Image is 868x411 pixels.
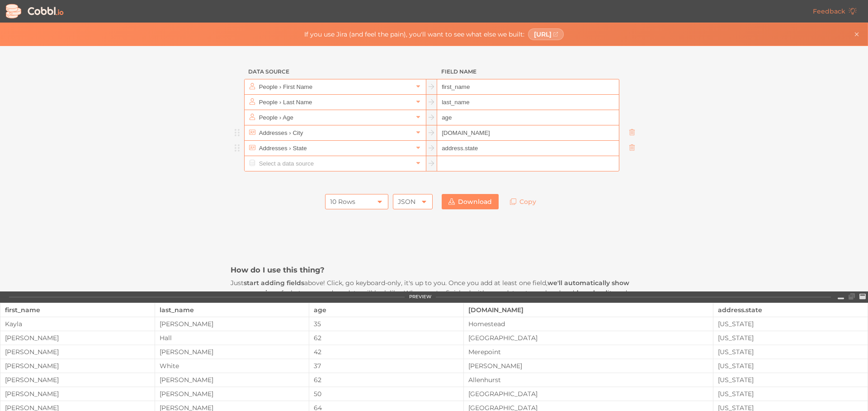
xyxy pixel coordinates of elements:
input: Select a data source [257,125,413,140]
div: [PERSON_NAME] [464,362,713,369]
div: [GEOGRAPHIC_DATA] [464,390,713,397]
div: [US_STATE] [713,390,868,397]
div: [PERSON_NAME] [155,348,309,356]
div: Hall [155,334,309,342]
input: Select a data source [257,141,413,156]
div: [US_STATE] [713,376,868,383]
div: White [155,362,309,369]
span: If you use Jira (and feel the pain), you'll want to see what else we built: [304,31,524,38]
div: [PERSON_NAME] [0,334,155,342]
div: [GEOGRAPHIC_DATA] [464,334,713,342]
div: Kayla [0,320,155,328]
div: first_name [5,303,150,317]
div: [DOMAIN_NAME] [468,303,709,317]
input: Select a data source [257,156,413,171]
a: Feedback [806,4,863,19]
div: 62 [309,334,463,342]
div: 37 [309,362,463,369]
p: Just above! Click, go keyboard-only, it's up to you. Once you add at least one field, of what you... [231,278,637,308]
div: Homestead [464,320,713,328]
div: 62 [309,376,463,383]
div: 10 Rows [330,194,355,209]
div: [US_STATE] [713,320,868,328]
div: JSON [398,194,415,209]
a: Download [442,194,499,209]
input: Select a data source [257,95,413,110]
div: [PERSON_NAME] [0,348,155,356]
div: [US_STATE] [713,334,868,342]
div: age [314,303,459,317]
div: PREVIEW [409,294,431,300]
strong: download [574,289,608,297]
a: [URL] [528,28,564,40]
div: [PERSON_NAME] [0,390,155,397]
div: Allenhurst [464,376,713,383]
div: last_name [160,303,305,317]
div: address.state [718,303,863,317]
div: [PERSON_NAME] [155,376,309,383]
div: 35 [309,320,463,328]
strong: start adding fields [244,279,304,287]
div: [PERSON_NAME] [0,362,155,369]
div: [PERSON_NAME] [0,376,155,383]
h3: Data Source [244,64,426,79]
div: Merepoint [464,348,713,356]
div: 42 [309,348,463,356]
input: Select a data source [257,110,413,125]
div: [PERSON_NAME] [155,320,309,328]
h3: How do I use this thing? [231,265,637,275]
span: [URL] [534,31,552,38]
h3: Field Name [437,64,619,79]
div: [US_STATE] [713,362,868,369]
a: Copy [503,194,543,209]
div: [US_STATE] [713,348,868,356]
input: Select a data source [257,79,413,94]
div: 50 [309,390,463,397]
button: Close banner [851,29,862,40]
div: [PERSON_NAME] [155,390,309,397]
